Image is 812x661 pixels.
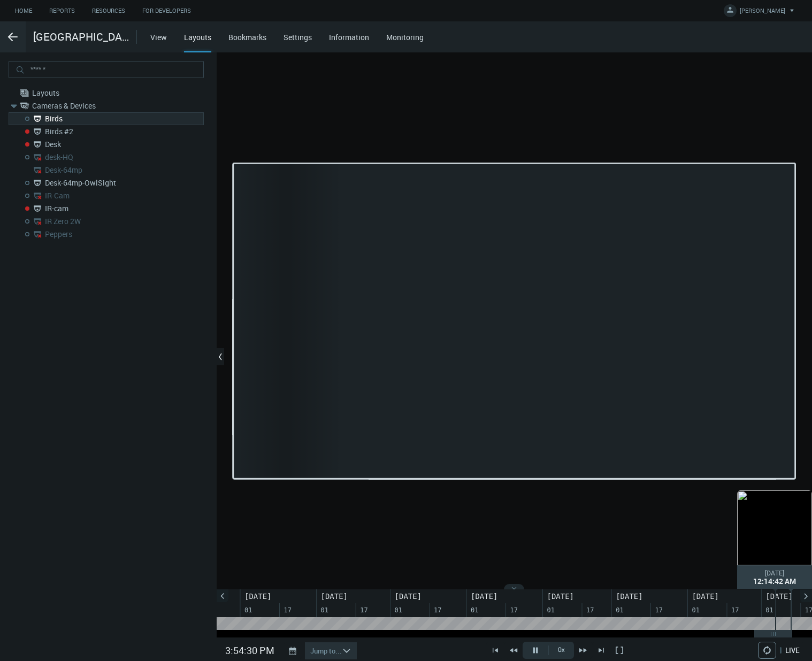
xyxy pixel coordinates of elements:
[740,6,785,19] span: [PERSON_NAME]
[150,32,167,42] a: View
[284,32,312,42] a: Settings
[548,642,574,659] span: 0x
[45,114,200,123] nx-search-highlight: Birds
[45,179,200,187] nx-search-highlight: Desk-64mp-OwlSight
[785,646,800,655] span: LIVE
[45,127,200,136] nx-search-highlight: Birds #2
[45,204,200,213] nx-search-highlight: IR-cam
[6,4,41,18] a: Home
[32,99,204,112] span: Cameras & Devices
[386,32,424,42] a: Monitoring
[33,29,129,45] span: [GEOGRAPHIC_DATA]
[45,217,200,226] nx-search-highlight: IR Zero 2W
[228,32,266,42] a: Bookmarks
[45,153,200,162] nx-search-highlight: desk-HQ
[184,32,211,52] div: Layouts
[45,230,200,239] nx-search-highlight: Peppers
[41,4,83,18] a: Reports
[45,191,200,200] nx-search-highlight: IR-Cam
[776,642,803,659] button: LIVE
[225,643,274,658] div: 3:54:30 PM
[83,4,134,18] a: Resources
[329,32,369,42] a: Information
[45,140,200,149] nx-search-highlight: Desk
[32,87,204,99] span: Layouts
[305,642,342,659] div: Jump to...
[45,166,200,174] nx-search-highlight: Desk-64mp
[134,4,200,18] a: For Developers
